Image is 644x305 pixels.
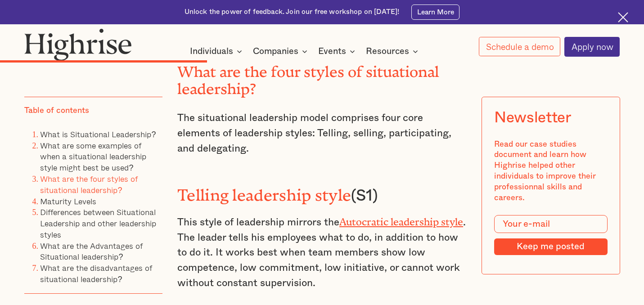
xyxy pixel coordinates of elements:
a: Maturity Levels [40,194,96,207]
input: Keep me posted [494,238,608,255]
div: Individuals [190,46,245,57]
form: Modal Form [494,215,608,255]
img: Cross icon [618,12,628,22]
a: What is Situational Leadership? [40,127,156,140]
a: Apply now [564,37,620,57]
div: Read our case studies document and learn how Highrise helped other individuals to improve their p... [494,139,608,203]
input: Your e-mail [494,215,608,233]
div: Companies [253,46,298,57]
a: Differences between Situational Leadership and other leadership styles [40,206,156,241]
h3: (S1) [177,181,467,206]
div: Table of contents [24,105,89,116]
div: Events [318,46,346,57]
a: What are the disadvantages of situational leadership? [40,261,152,285]
div: Resources [366,46,409,57]
a: What are the Advantages of Situational leadership? [40,239,143,263]
div: Events [318,46,358,57]
div: Individuals [190,46,233,57]
div: Companies [253,46,310,57]
a: What are the four styles of situational leadership? [40,172,138,196]
p: This style of leadership mirrors the . The leader tells his employees what to do, in addition to ... [177,213,467,291]
div: Resources [366,46,421,57]
a: Autocratic leadership style [339,216,463,223]
a: What are some examples of when a situational leadership style might best be used? [40,139,146,174]
div: Unlock the power of feedback. Join our free workshop on [DATE]! [185,7,400,17]
div: Newsletter [494,109,571,126]
h2: What are the four styles of situational leadership? [177,59,467,94]
img: Highrise logo [24,28,132,61]
a: Schedule a demo [479,37,560,56]
a: Learn More [411,4,459,20]
strong: Telling leadership style [177,186,351,196]
p: The situational leadership model comprises four core elements of leadership styles: Telling, sell... [177,111,467,156]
